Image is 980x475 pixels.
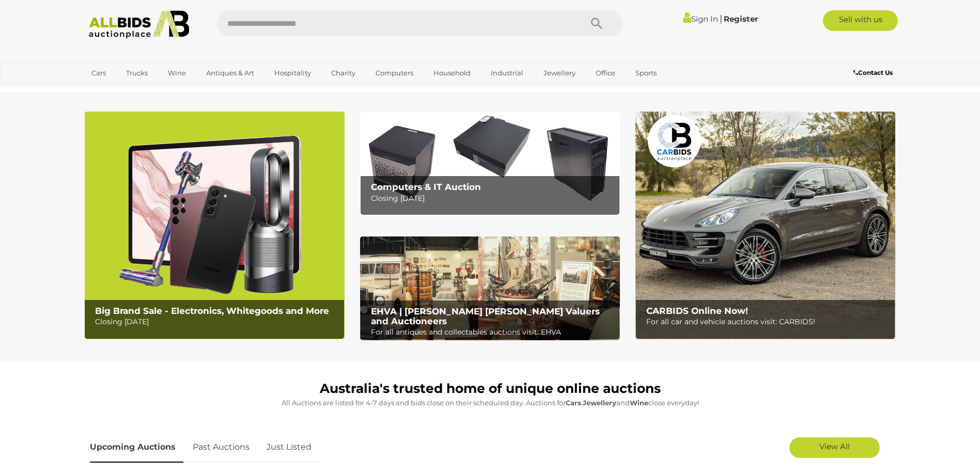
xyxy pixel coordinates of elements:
[371,326,614,339] p: For all antiques and collectables auctions visit: EHVA
[646,315,890,328] p: For all car and vehicle auctions visit: CARBIDS!
[630,399,648,407] strong: Wine
[369,65,420,82] a: Computers
[85,112,345,339] img: Big Brand Sale - Electronics, Whitegoods and More
[360,236,620,341] img: EHVA | Evans Hastings Valuers and Auctioneers
[724,14,758,24] a: Register
[720,13,722,24] span: |
[95,315,338,328] p: Closing [DATE]
[583,399,616,407] strong: Jewellery
[85,65,113,82] a: Cars
[683,14,718,24] a: Sign In
[90,382,891,396] h1: Australia's trusted home of unique online auctions
[484,65,530,82] a: Industrial
[566,399,581,407] strong: Cars
[371,192,614,205] p: Closing [DATE]
[371,182,481,192] b: Computers & IT Auction
[324,65,362,82] a: Charity
[85,112,345,339] a: Big Brand Sale - Electronics, Whitegoods and More Big Brand Sale - Electronics, Whitegoods and Mo...
[823,10,898,31] a: Sell with us
[589,65,622,82] a: Office
[371,306,600,326] b: EHVA | [PERSON_NAME] [PERSON_NAME] Valuers and Auctioneers
[629,65,663,82] a: Sports
[95,306,329,316] b: Big Brand Sale - Electronics, Whitegoods and More
[360,112,620,215] a: Computers & IT Auction Computers & IT Auction Closing [DATE]
[199,65,261,82] a: Antiques & Art
[635,112,895,339] img: CARBIDS Online Now!
[268,65,318,82] a: Hospitality
[161,65,193,82] a: Wine
[571,10,623,36] button: Search
[83,10,195,39] img: Allbids.com.au
[85,82,172,99] a: [GEOGRAPHIC_DATA]
[90,432,183,463] a: Upcoming Auctions
[853,67,895,78] a: Contact Us
[853,69,893,76] b: Contact Us
[90,397,891,409] p: All Auctions are listed for 4-7 days and bids close on their scheduled day. Auctions for , and cl...
[537,65,582,82] a: Jewellery
[646,306,748,316] b: CARBIDS Online Now!
[360,112,620,215] img: Computers & IT Auction
[789,437,880,458] a: View All
[819,441,850,451] span: View All
[119,65,154,82] a: Trucks
[360,236,620,341] a: EHVA | Evans Hastings Valuers and Auctioneers EHVA | [PERSON_NAME] [PERSON_NAME] Valuers and Auct...
[259,432,319,463] a: Just Listed
[635,112,895,339] a: CARBIDS Online Now! CARBIDS Online Now! For all car and vehicle auctions visit: CARBIDS!
[185,432,257,463] a: Past Auctions
[427,65,477,82] a: Household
